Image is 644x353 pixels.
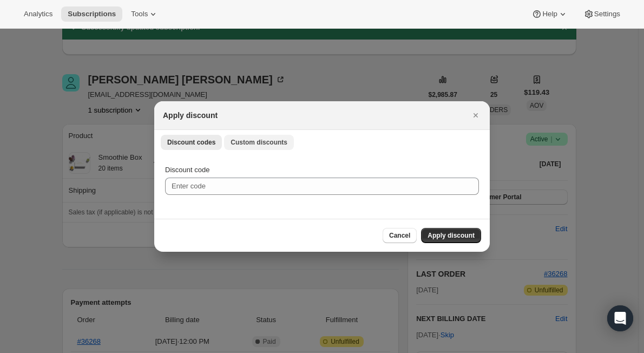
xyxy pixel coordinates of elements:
[165,166,209,174] span: Discount code
[154,154,490,219] div: Discount codes
[594,10,620,18] span: Settings
[421,228,481,243] button: Apply discount
[163,110,218,121] h2: Apply discount
[167,138,215,147] span: Discount codes
[231,138,287,147] span: Custom discounts
[161,135,222,150] button: Discount codes
[389,231,410,240] span: Cancel
[131,10,148,18] span: Tools
[577,6,627,22] button: Settings
[428,231,475,240] span: Apply discount
[61,6,122,22] button: Subscriptions
[24,10,52,18] span: Analytics
[468,108,483,123] button: Close
[542,10,557,18] span: Help
[525,6,574,22] button: Help
[607,305,633,331] div: Open Intercom Messenger
[124,6,165,22] button: Tools
[383,228,417,243] button: Cancel
[165,178,479,195] input: Enter code
[224,135,294,150] button: Custom discounts
[68,10,116,18] span: Subscriptions
[17,6,59,22] button: Analytics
